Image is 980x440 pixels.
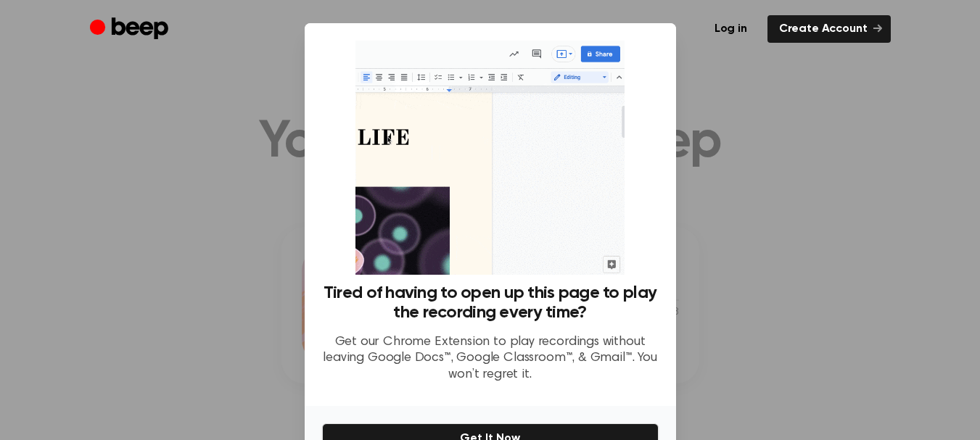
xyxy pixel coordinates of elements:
[355,41,625,275] img: Beep extension in action
[322,334,659,383] p: Get our Chrome Extension to play recordings without leaving Google Docs™, Google Classroom™, & Gm...
[767,15,891,43] a: Create Account
[90,15,172,43] a: Beep
[703,15,759,43] a: Log in
[322,283,659,323] h3: Tired of having to open up this page to play the recording every time?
